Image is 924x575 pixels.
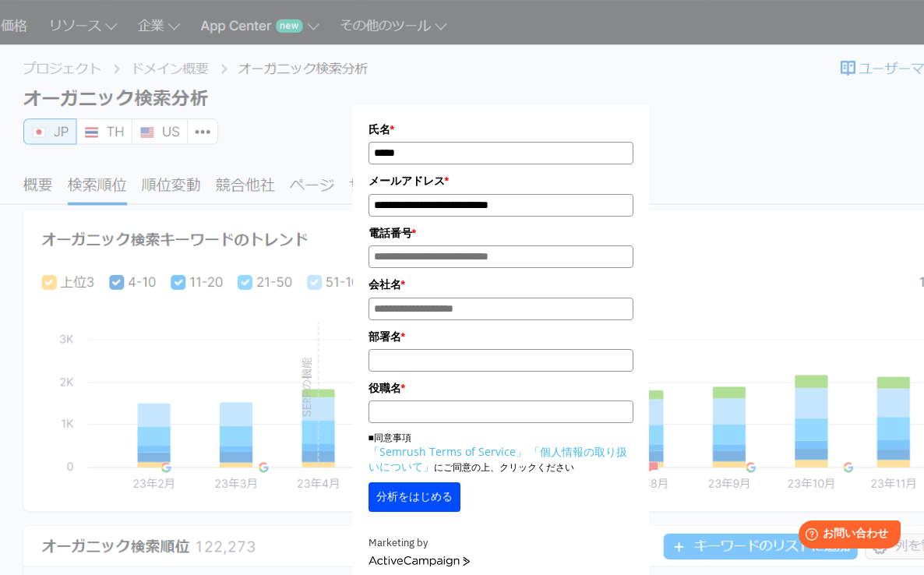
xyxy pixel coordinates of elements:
iframe: Help widget launcher [785,514,907,558]
label: メールアドレス [369,172,634,189]
label: 会社名 [369,276,634,293]
button: 分析をはじめる [369,482,460,512]
a: 「Semrush Terms of Service」 [369,444,527,459]
p: ■同意事項 にご同意の上、クリックください [369,431,634,474]
label: 部署名 [369,328,634,345]
label: 電話番号 [369,224,634,242]
label: 氏名 [369,121,634,138]
label: 役職名 [369,379,634,397]
div: Marketing by [369,535,634,552]
a: 「個人情報の取り扱いについて」 [369,444,627,474]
